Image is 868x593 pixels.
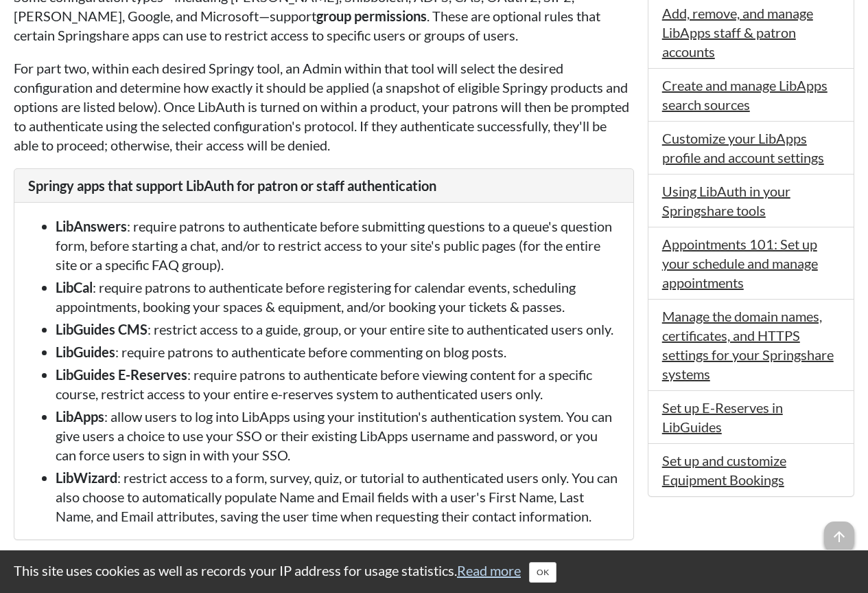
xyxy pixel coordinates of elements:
a: arrow_upward [824,523,854,539]
span: arrow_upward [824,522,854,552]
a: Using LibAuth in your Springshare tools [662,183,790,219]
span: LibGuides CMS [56,321,148,337]
span: LibWizard [56,469,117,486]
span: LibCal [56,279,93,295]
strong: group permissions [316,8,427,24]
a: Add, remove, and manage LibApps staff & patron accounts [662,5,813,60]
a: Create and manage LibApps search sources [662,77,828,113]
a: Appointments 101: Set up your schedule and manage appointments [662,236,818,291]
span: Springy apps that support LibAuth for patron or staff authentication [28,177,436,194]
p: For part two, within each desired Springy tool, an Admin within that tool will select the desired... [14,58,634,155]
a: Manage the domain names, certificates, and HTTPS settings for your Springshare systems [662,308,834,382]
button: Close [529,562,556,583]
span: LibApps [56,408,104,425]
a: Set up and customize Equipment Bookings [662,452,786,488]
strong: LibAnswers [56,218,127,234]
strong: LibGuides [56,344,115,360]
li: : require patrons to authenticate before commenting on blog posts. [56,342,620,361]
a: Customize your LibApps profile and account settings [662,130,824,166]
li: : allow users to log into LibApps using your institution's authentication system. You can give us... [56,407,620,465]
a: Set up E-Reserves in LibGuides [662,399,783,435]
span: LibGuides E-Reserves [56,366,187,383]
li: : restrict access to a form, survey, quiz, or tutorial to authenticated users only. You can also ... [56,468,620,526]
a: Read more [457,562,521,579]
li: : require patrons to authenticate before registering for calendar events, scheduling appointments... [56,278,620,316]
li: : restrict access to a guide, group, or your entire site to authenticated users only. [56,320,620,339]
li: : require patrons to authenticate before submitting questions to a queue's question form, before ... [56,216,620,274]
li: : require patrons to authenticate before viewing content for a specific course, restrict access t... [56,365,620,403]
